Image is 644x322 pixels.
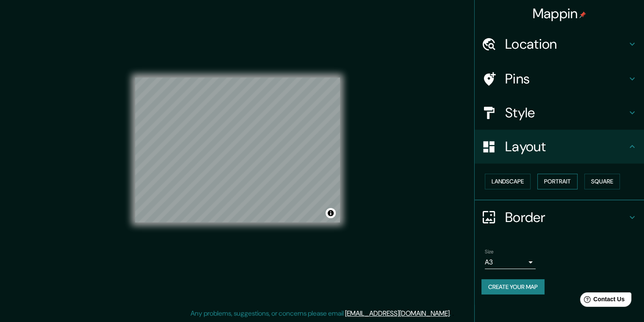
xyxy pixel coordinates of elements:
canvas: Map [135,78,340,222]
img: pin-icon.png [579,11,586,18]
iframe: Help widget launcher [569,289,635,313]
h4: Style [505,104,627,121]
div: Layout [475,130,644,164]
button: Landscape [485,174,531,189]
h4: Location [505,36,627,53]
div: Border [475,200,644,234]
h4: Pins [505,70,627,87]
h4: Layout [505,138,627,155]
button: Square [584,174,620,189]
h4: Mappin [533,5,586,22]
div: . [451,308,452,319]
button: Create your map [481,279,544,295]
a: [EMAIL_ADDRESS][DOMAIN_NAME] [345,309,450,318]
div: Location [475,27,644,61]
label: Size [485,248,494,255]
h4: Border [505,209,627,226]
button: Toggle attribution [326,208,336,218]
div: . [452,308,454,319]
div: Pins [475,62,644,96]
div: Style [475,96,644,130]
p: Any problems, suggestions, or concerns please email . [191,308,451,319]
div: A3 [485,255,536,269]
button: Portrait [537,174,578,189]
